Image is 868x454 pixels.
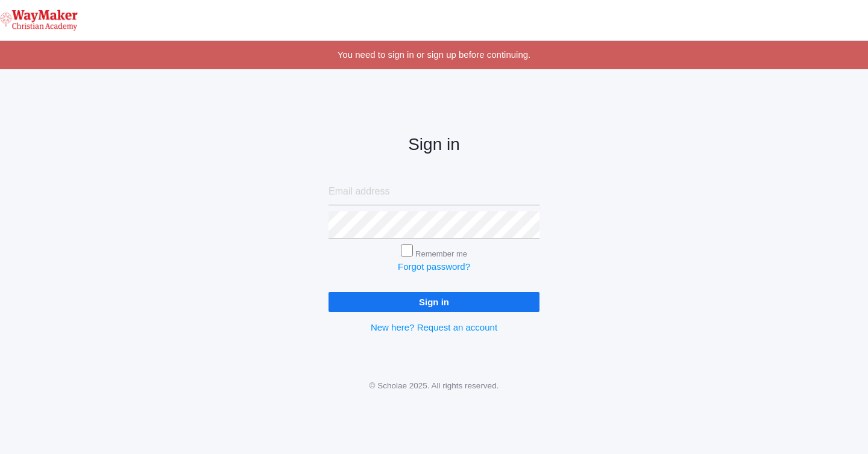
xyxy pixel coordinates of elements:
[329,135,539,154] h2: Sign in
[329,178,539,205] input: Email address
[398,261,470,272] a: Forgot password?
[371,322,497,332] a: New here? Request an account
[415,249,467,258] label: Remember me
[329,292,539,312] input: Sign in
